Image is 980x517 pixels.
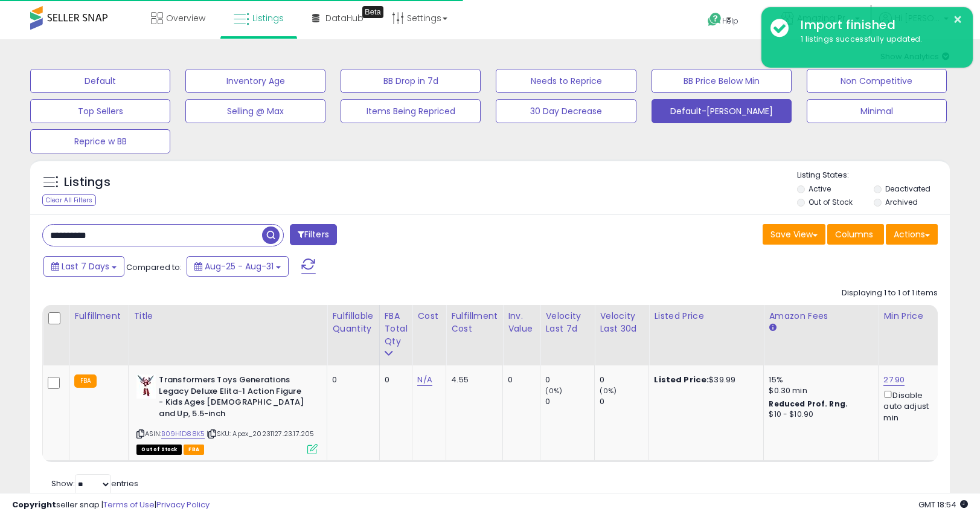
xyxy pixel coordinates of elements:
small: Amazon Fees. [769,323,776,333]
div: 4.55 [451,374,493,385]
div: Tooltip anchor [362,6,383,18]
div: Displaying 1 to 1 of 1 items [842,287,938,299]
span: | SKU: Apex_20231127.23.17.205 [207,429,314,438]
span: Aug-25 - Aug-31 [205,260,274,272]
div: 0 [600,374,649,385]
button: Aug-25 - Aug-31 [187,256,289,277]
div: 15% [769,374,869,385]
span: Listings [252,12,284,24]
a: B09H1D88K5 [161,429,205,439]
button: Default-[PERSON_NAME] [652,99,792,123]
small: (0%) [545,386,562,396]
div: 0 [600,396,649,407]
a: N/A [417,374,432,386]
button: BB Price Below Min [652,69,792,93]
div: 0 [545,396,594,407]
div: Disable auto adjust min [883,388,941,423]
div: Import finished [792,16,964,34]
label: Archived [885,197,918,207]
div: Fulfillment [74,310,123,323]
p: Listing States: [797,170,950,181]
a: 27.90 [883,374,905,386]
div: 0 [385,374,403,385]
a: Privacy Policy [156,499,210,510]
div: Amazon Fees [769,310,873,323]
button: 30 Day Decrease [496,99,636,123]
h5: Listings [64,174,110,191]
div: FBA Total Qty [385,310,408,348]
a: Terms of Use [103,499,155,510]
span: Show: entries [51,478,138,489]
div: 0 [508,374,531,385]
div: ASIN: [136,374,318,453]
div: Velocity Last 7d [545,310,589,335]
div: 0 [545,374,594,385]
div: Inv. value [508,310,535,335]
span: FBA [184,445,204,455]
button: Actions [886,224,938,245]
button: Reprice w BB [30,129,170,153]
button: Minimal [807,99,947,123]
strong: Copyright [12,499,56,510]
div: Min Price [883,310,946,323]
div: Cost [417,310,441,323]
div: Clear All Filters [42,194,96,206]
span: All listings that are currently out of stock and unavailable for purchase on Amazon [136,445,182,455]
label: Active [809,184,831,194]
b: Reduced Prof. Rng. [769,399,848,409]
span: Columns [835,228,873,240]
label: Deactivated [885,184,930,194]
button: Save View [763,224,825,245]
span: Last 7 Days [62,260,109,272]
button: Selling @ Max [185,99,325,123]
small: (0%) [600,386,617,396]
button: Inventory Age [185,69,325,93]
span: Overview [166,12,205,24]
div: seller snap | | [12,499,210,511]
button: Non Competitive [807,69,947,93]
span: Compared to: [126,262,182,273]
button: Last 7 Days [43,256,124,277]
a: Help [698,3,762,39]
div: $10 - $10.90 [769,409,869,420]
div: Fulfillable Quantity [332,310,374,335]
button: Columns [827,224,884,245]
small: FBA [74,374,97,388]
i: Get Help [707,12,722,27]
div: $0.30 min [769,385,869,396]
div: Fulfillment Cost [451,310,498,335]
span: DataHub [325,12,363,24]
span: 2025-09-10 18:54 GMT [918,499,968,510]
label: Out of Stock [809,197,853,207]
b: Listed Price: [654,374,709,385]
div: Velocity Last 30d [600,310,644,335]
div: 0 [332,374,370,385]
img: 41LT8YA4h4L._SL40_.jpg [136,374,156,399]
button: Filters [290,224,337,245]
div: 1 listings successfully updated. [792,34,964,45]
button: Needs to Reprice [496,69,636,93]
button: × [953,12,962,27]
button: Top Sellers [30,99,170,123]
div: $39.99 [654,374,754,385]
b: Transformers Toys Generations Legacy Deluxe Elita-1 Action Figure - Kids Ages [DEMOGRAPHIC_DATA] ... [159,374,306,422]
button: Default [30,69,170,93]
span: Help [722,16,738,26]
div: Listed Price [654,310,758,323]
button: Items Being Repriced [341,99,481,123]
div: Title [133,310,322,323]
button: BB Drop in 7d [341,69,481,93]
